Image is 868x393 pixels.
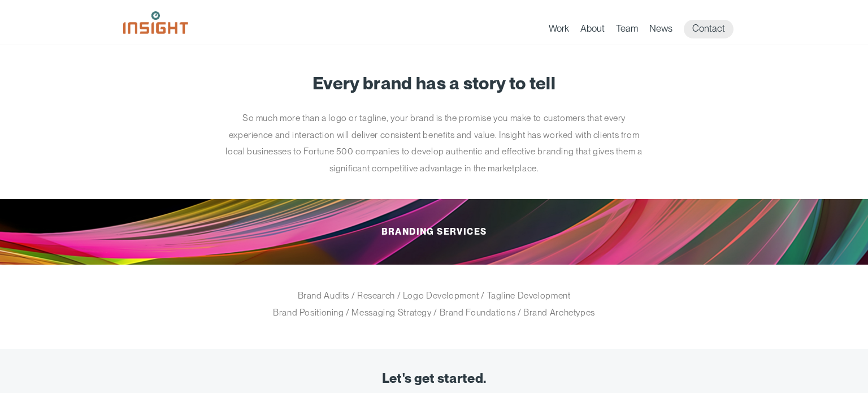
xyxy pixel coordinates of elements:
nav: primary navigation menu [549,20,745,38]
div: Let's get started. [17,372,851,386]
a: About [580,23,605,38]
a: News [649,23,672,38]
p: So much more than a logo or tagline, your brand is the promise you make to customers that every e... [222,110,646,176]
a: Team [616,23,638,38]
a: Contact [684,20,734,38]
h2: Branding Services [140,199,728,265]
h1: Every brand has a story to tell [140,74,728,93]
a: Work [549,23,569,38]
p: Brand Audits / Research / Logo Development / Tagline Development Brand Positioning / Messaging St... [222,287,646,321]
img: Insight Marketing Design [123,11,188,34]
